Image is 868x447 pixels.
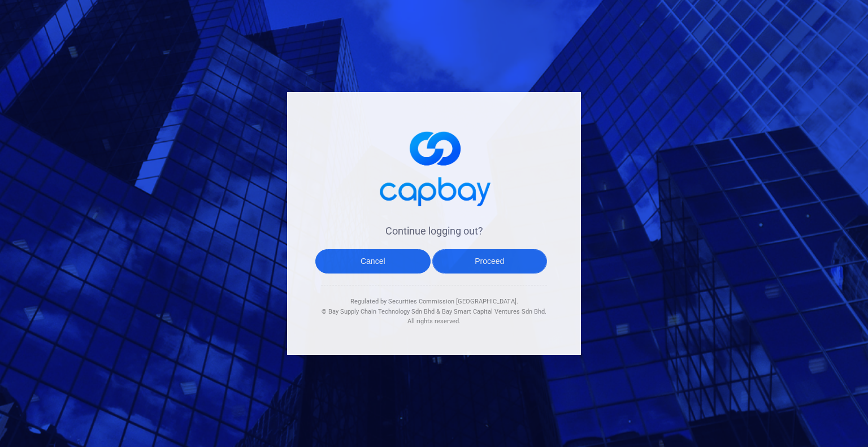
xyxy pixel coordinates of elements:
[321,224,547,238] h4: Continue logging out?
[372,120,496,213] img: logo
[315,249,431,274] button: Cancel
[321,285,547,327] div: Regulated by Securities Commission [GEOGRAPHIC_DATA]. & All rights reserved.
[442,308,546,315] span: Bay Smart Capital Ventures Sdn Bhd.
[322,308,435,315] span: © Bay Supply Chain Technology Sdn Bhd
[432,249,548,274] button: Proceed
